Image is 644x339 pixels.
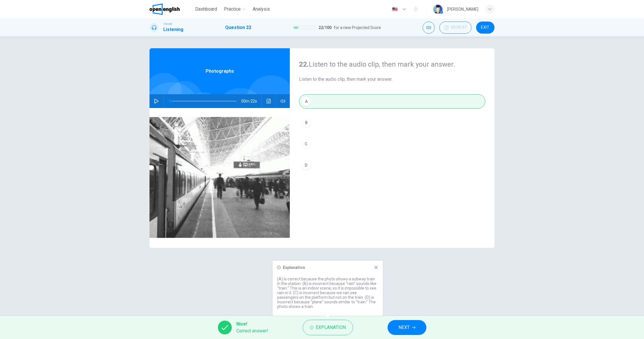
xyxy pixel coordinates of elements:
[299,60,485,69] h4: Listen to the audio clip, then mark your answer.
[334,24,381,31] span: for a new Projected Score
[439,22,471,34] div: Hide
[236,321,268,328] span: Nice!
[264,94,273,108] button: Click to see the audio transcription
[423,22,435,34] div: Mute
[391,7,398,11] img: en
[149,3,180,15] img: OpenEnglish logo
[481,25,489,30] span: EXIT
[236,328,268,334] span: Correct answer!
[277,277,378,309] p: (A) is correct because the photo shows a subway train in the station. (B) is incorrect because “r...
[163,26,183,33] h1: Listening
[433,5,442,14] img: Profile picture
[316,323,346,332] span: Explanation
[241,94,262,108] span: 00m 22s
[451,25,467,30] span: 00:09:37
[149,108,290,248] img: Photographs
[253,6,270,13] span: Analysis
[447,6,478,13] div: [PERSON_NAME]
[299,76,485,83] span: Listen to the audio clip, then mark your answer.
[195,6,217,13] span: Dashboard
[319,24,331,31] span: 22 / 100
[283,265,305,270] h6: Explanation
[225,24,251,31] h1: Question 22
[206,68,234,75] span: Photographs
[398,323,410,332] span: NEXT
[224,6,241,13] span: Practice
[163,22,172,26] span: TOEIC®
[299,60,309,68] strong: 22.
